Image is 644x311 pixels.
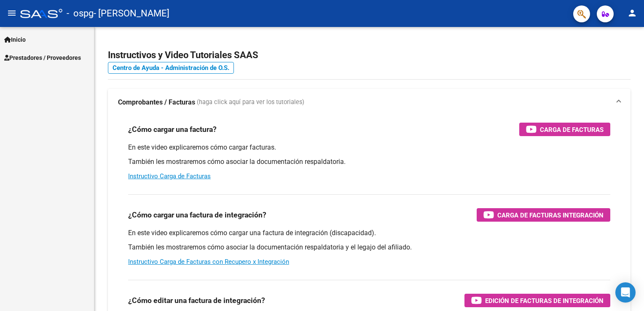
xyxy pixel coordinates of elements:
[485,295,604,306] span: Edición de Facturas de integración
[128,209,266,221] h3: ¿Cómo cargar una factura de integración?
[118,98,195,107] strong: Comprobantes / Facturas
[67,4,94,23] span: - ospg
[4,35,26,44] span: Inicio
[519,123,610,136] button: Carga de Facturas
[128,258,289,265] a: Instructivo Carga de Facturas con Recupero x Integración
[4,53,81,62] span: Prestadores / Proveedores
[128,157,610,166] p: También les mostraremos cómo asociar la documentación respaldatoria.
[497,210,604,220] span: Carga de Facturas Integración
[128,295,265,306] h3: ¿Cómo editar una factura de integración?
[108,47,631,63] h2: Instructivos y Video Tutoriales SAAS
[197,98,304,107] span: (haga click aquí para ver los tutoriales)
[108,62,234,74] a: Centro de Ayuda - Administración de O.S.
[94,4,169,23] span: - [PERSON_NAME]
[615,282,636,303] div: Open Intercom Messenger
[108,89,631,116] mat-expansion-panel-header: Comprobantes / Facturas (haga click aquí para ver los tutoriales)
[627,8,637,18] mat-icon: person
[128,243,610,252] p: También les mostraremos cómo asociar la documentación respaldatoria y el legajo del afiliado.
[477,208,610,222] button: Carga de Facturas Integración
[128,228,610,238] p: En este video explicaremos cómo cargar una factura de integración (discapacidad).
[540,124,604,135] span: Carga de Facturas
[128,172,211,180] a: Instructivo Carga de Facturas
[7,8,17,18] mat-icon: menu
[128,143,610,152] p: En este video explicaremos cómo cargar facturas.
[128,123,217,135] h3: ¿Cómo cargar una factura?
[464,294,610,307] button: Edición de Facturas de integración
